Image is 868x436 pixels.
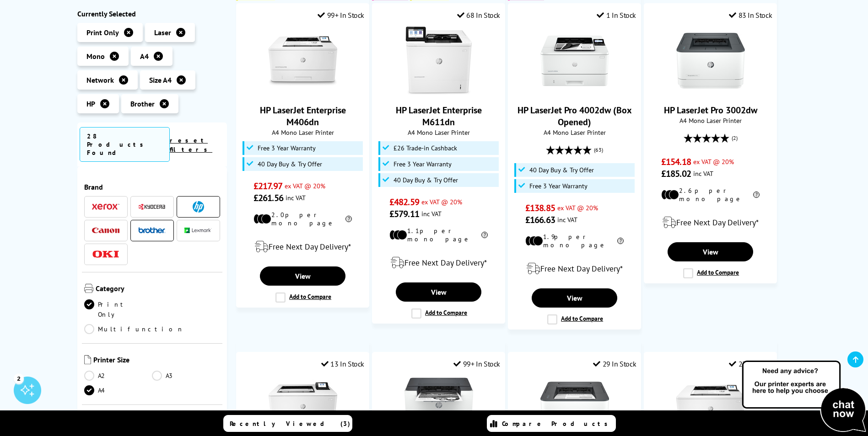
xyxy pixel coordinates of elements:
[86,75,114,85] span: Network
[241,234,364,260] div: modal_delivery
[92,249,119,260] a: OKI
[92,201,119,213] a: Xerox
[597,11,636,20] div: 1 In Stock
[253,180,282,192] span: £217.97
[269,88,337,97] a: HP LaserJet Enterprise M406dn
[389,227,488,243] li: 1.1p per mono page
[138,203,166,210] img: Kyocera
[140,52,149,61] span: A4
[253,211,352,227] li: 2.0p per mono page
[258,160,322,168] span: 40 Day Buy & Try Offer
[184,201,212,213] a: HP
[661,186,760,203] li: 2.6p per mono page
[84,284,93,293] img: Category
[557,215,577,224] span: inc VAT
[394,176,458,184] span: 40 Day Buy & Try Offer
[529,182,588,190] span: Free 3 Year Warranty
[84,324,184,334] a: Multifunction
[683,268,739,278] label: Add to Compare
[138,225,166,236] a: Brother
[154,28,171,37] span: Laser
[170,136,212,154] a: reset filters
[729,359,772,368] div: 23 In Stock
[693,157,734,166] span: ex VAT @ 20%
[668,242,753,261] a: View
[676,27,745,95] img: HP LaserJet Pro 3002dw
[547,314,603,324] label: Add to Compare
[664,104,757,116] a: HP LaserJet Pro 3002dw
[540,88,609,97] a: HP LaserJet Pro 4002dw (Box Opened)
[275,292,331,303] label: Add to Compare
[513,128,636,137] span: A4 Mono Laser Printer
[594,141,603,159] span: (63)
[84,182,221,191] span: Brand
[661,168,691,180] span: £185.02
[389,196,419,208] span: £482.59
[230,420,350,428] span: Recently Viewed (3)
[184,228,212,234] img: Lexmark
[84,355,91,364] img: Printer Size
[394,144,457,152] span: £26 Trade-in Cashback
[285,181,325,190] span: ex VAT @ 20%
[487,415,616,432] a: Compare Products
[732,129,738,147] span: (2)
[411,308,467,319] label: Add to Compare
[92,228,119,234] img: Canon
[404,27,473,95] img: HP LaserJet Enterprise M611dn
[86,99,95,108] span: HP
[593,359,636,368] div: 29 In Stock
[92,225,119,236] a: Canon
[740,359,868,434] img: Open Live Chat window
[525,214,555,226] span: £166.63
[676,88,745,97] a: HP LaserJet Pro 3002dw
[138,201,166,213] a: Kyocera
[513,256,636,282] div: modal_delivery
[193,201,204,213] img: HP
[84,299,152,319] a: Print Only
[518,104,632,128] a: HP LaserJet Pro 4002dw (Box Opened)
[529,166,594,174] span: 40 Day Buy & Try Offer
[241,128,364,137] span: A4 Mono Laser Printer
[253,192,283,204] span: £261.56
[269,27,337,95] img: HP LaserJet Enterprise M406dn
[661,156,691,168] span: £154.18
[84,371,152,381] a: A2
[286,193,306,202] span: inc VAT
[86,28,119,37] span: Print Only
[84,385,152,395] a: A4
[149,75,172,85] span: Size A4
[130,99,155,108] span: Brother
[260,104,346,128] a: HP LaserJet Enterprise M406dn
[321,359,364,368] div: 13 In Stock
[377,250,500,276] div: modal_delivery
[394,160,452,168] span: Free 3 Year Warranty
[693,169,713,178] span: inc VAT
[421,197,462,206] span: ex VAT @ 20%
[80,127,170,162] span: 28 Products Found
[152,371,220,381] a: A3
[396,282,481,302] a: View
[92,250,119,258] img: OKI
[92,204,119,210] img: Xerox
[525,233,624,249] li: 1.9p per mono page
[532,288,617,308] a: View
[396,104,482,128] a: HP LaserJet Enterprise M611dn
[318,11,364,20] div: 99+ In Stock
[77,9,227,18] div: Currently Selected
[421,209,442,218] span: inc VAT
[457,11,500,20] div: 68 In Stock
[14,373,24,383] div: 2
[86,52,105,61] span: Mono
[502,420,613,428] span: Compare Products
[258,144,316,152] span: Free 3 Year Warranty
[377,128,500,137] span: A4 Mono Laser Printer
[96,284,221,295] span: Category
[557,203,598,212] span: ex VAT @ 20%
[540,27,609,95] img: HP LaserJet Pro 4002dw (Box Opened)
[649,210,772,235] div: modal_delivery
[138,227,166,234] img: Brother
[389,208,419,220] span: £579.11
[729,11,772,20] div: 83 In Stock
[649,116,772,125] span: A4 Mono Laser Printer
[525,202,555,214] span: £138.85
